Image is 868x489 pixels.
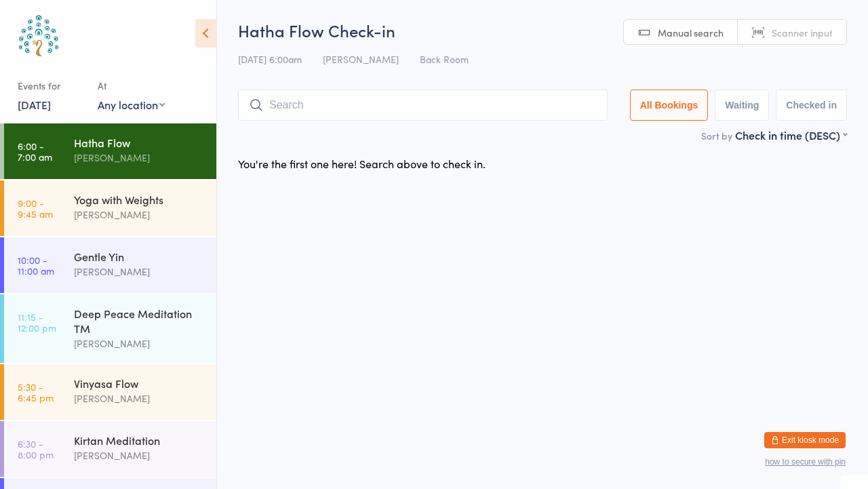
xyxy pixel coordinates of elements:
[74,249,205,264] div: Gentle Yin
[323,52,399,66] span: [PERSON_NAME]
[74,306,205,336] div: Deep Peace Meditation TM
[18,438,54,460] time: 6:30 - 8:00 pm
[420,52,469,66] span: Back Room
[74,264,205,279] div: [PERSON_NAME]
[765,457,846,467] button: how to secure with pin
[74,207,205,222] div: [PERSON_NAME]
[764,432,846,448] button: Exit kiosk mode
[14,10,64,61] img: Australian School of Meditation & Yoga
[4,123,216,179] a: 6:00 -7:00 amHatha Flow[PERSON_NAME]
[238,90,608,121] input: Search
[74,135,205,150] div: Hatha Flow
[658,26,724,39] span: Manual search
[18,75,84,97] div: Events for
[238,19,847,41] h2: Hatha Flow Check-in
[98,97,165,112] div: Any location
[18,254,54,276] time: 10:00 - 11:00 am
[238,52,302,66] span: [DATE] 6:00am
[74,192,205,207] div: Yoga with Weights
[772,26,833,39] span: Scanner input
[776,90,847,121] button: Checked in
[18,140,52,162] time: 6:00 - 7:00 am
[238,156,486,171] div: You're the first one here! Search above to check in.
[18,311,56,333] time: 11:15 - 12:00 pm
[74,336,205,351] div: [PERSON_NAME]
[18,381,54,403] time: 5:30 - 6:45 pm
[4,364,216,420] a: 5:30 -6:45 pmVinyasa Flow[PERSON_NAME]
[74,376,205,391] div: Vinyasa Flow
[630,90,709,121] button: All Bookings
[18,97,51,112] a: [DATE]
[74,433,205,448] div: Kirtan Meditation
[701,129,732,142] label: Sort by
[4,237,216,293] a: 10:00 -11:00 amGentle Yin[PERSON_NAME]
[18,197,53,219] time: 9:00 - 9:45 am
[4,180,216,236] a: 9:00 -9:45 amYoga with Weights[PERSON_NAME]
[4,421,216,477] a: 6:30 -8:00 pmKirtan Meditation[PERSON_NAME]
[74,448,205,463] div: [PERSON_NAME]
[74,391,205,406] div: [PERSON_NAME]
[98,75,165,97] div: At
[715,90,769,121] button: Waiting
[735,128,847,142] div: Check in time (DESC)
[4,294,216,363] a: 11:15 -12:00 pmDeep Peace Meditation TM[PERSON_NAME]
[74,150,205,165] div: [PERSON_NAME]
